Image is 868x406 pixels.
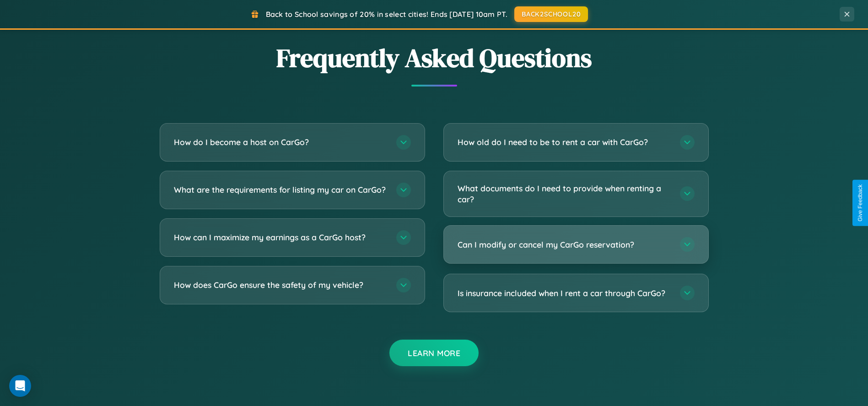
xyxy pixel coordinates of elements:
div: Open Intercom Messenger [9,375,31,397]
button: Learn More [389,340,479,366]
div: Give Feedback [857,184,863,222]
h3: How old do I need to be to rent a car with CarGo? [458,136,671,148]
h3: What documents do I need to provide when renting a car? [458,183,671,205]
button: BACK2SCHOOL20 [514,6,588,22]
h3: How can I maximize my earnings as a CarGo host? [174,232,387,243]
h3: Is insurance included when I rent a car through CarGo? [458,287,671,299]
h2: Frequently Asked Questions [160,40,709,76]
h3: How does CarGo ensure the safety of my vehicle? [174,279,387,291]
h3: Can I modify or cancel my CarGo reservation? [458,239,671,250]
h3: What are the requirements for listing my car on CarGo? [174,184,387,195]
h3: How do I become a host on CarGo? [174,136,387,148]
span: Back to School savings of 20% in select cities! Ends [DATE] 10am PT. [266,10,507,19]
